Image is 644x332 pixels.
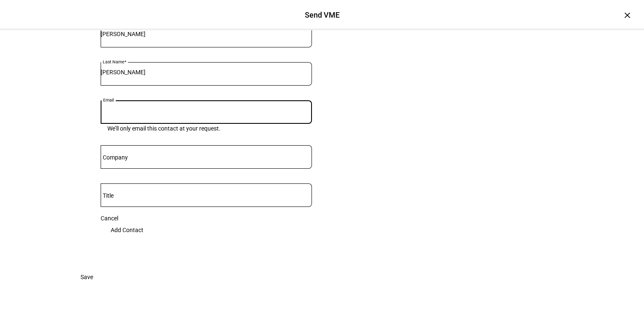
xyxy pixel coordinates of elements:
mat-label: Email [103,97,114,102]
span: Add Contact [111,222,143,238]
mat-label: Last Name [103,59,124,64]
div: × [621,8,634,22]
div: Cancel [101,215,312,222]
button: Add Contact [101,222,153,238]
mat-label: Company [103,154,128,161]
mat-label: Title [103,192,114,199]
button: Save [70,269,103,285]
span: Save [80,269,93,285]
mat-hint: We’ll only email this contact at your request. [107,124,221,132]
